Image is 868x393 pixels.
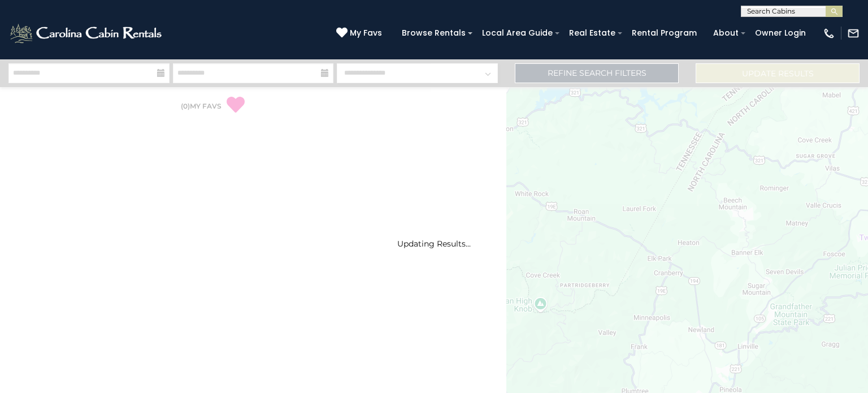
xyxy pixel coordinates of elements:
[847,27,860,40] img: mail-regular-white.png
[563,24,621,42] a: Real Estate
[350,27,382,39] span: My Favs
[8,22,165,45] img: White-1-2.png
[396,24,471,42] a: Browse Rentals
[476,24,558,42] a: Local Area Guide
[749,24,811,42] a: Owner Login
[336,27,385,40] a: My Favs
[708,24,744,42] a: About
[626,24,702,42] a: Rental Program
[823,27,835,40] img: phone-regular-white.png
